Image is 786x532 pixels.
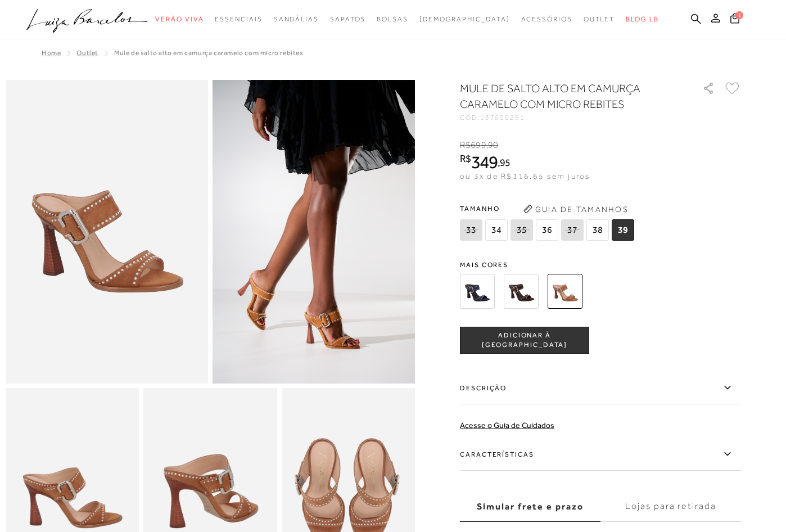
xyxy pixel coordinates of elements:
[460,154,471,164] i: R$
[471,140,486,150] span: 699
[460,200,637,217] span: Tamanho
[419,9,510,30] a: noSubCategoriesText
[155,9,204,30] a: categoryNavScreenReaderText
[486,140,499,150] i: ,
[274,9,319,30] a: categoryNavScreenReaderText
[480,114,525,121] span: 137500291
[586,219,609,241] span: 38
[155,15,204,23] span: Verão Viva
[377,9,408,30] a: categoryNavScreenReaderText
[460,372,741,404] label: Descrição
[215,15,262,23] span: Essenciais
[460,327,589,354] button: ADICIONAR À [GEOGRAPHIC_DATA]
[76,49,98,57] a: Outlet
[485,219,508,241] span: 34
[735,11,743,19] span: 1
[498,157,511,168] i: ,
[584,15,615,23] span: Outlet
[536,219,558,241] span: 36
[520,200,632,218] button: Guia de Tamanhos
[600,492,741,522] label: Lojas para retirada
[548,274,582,309] img: MULE DE SALTO ALTO EM CAMURÇA CARAMELO COM MICRO REBITES
[460,438,741,471] label: Características
[215,9,262,30] a: categoryNavScreenReaderText
[584,9,615,30] a: categoryNavScreenReaderText
[377,15,408,23] span: Bolsas
[612,219,634,241] span: 39
[6,80,208,384] img: image
[460,172,590,181] span: ou 3x de R$116,65 sem juros
[42,49,61,57] a: Home
[460,421,554,430] a: Acesse o Guia de Cuidados
[274,15,319,23] span: Sandálias
[521,9,572,30] a: categoryNavScreenReaderText
[460,492,600,522] label: Simular frete e prazo
[460,140,471,150] i: R$
[460,80,671,112] h1: MULE DE SALTO ALTO EM CAMURÇA CARAMELO COM MICRO REBITES
[488,140,498,150] span: 90
[330,9,365,30] a: categoryNavScreenReaderText
[460,114,685,121] div: CÓD:
[114,49,304,57] span: MULE DE SALTO ALTO EM CAMURÇA CARAMELO COM MICRO REBITES
[511,219,533,241] span: 35
[460,331,589,350] span: ADICIONAR À [GEOGRAPHIC_DATA]
[213,80,415,384] img: image
[460,262,741,268] span: Mais cores
[626,15,658,23] span: BLOG LB
[419,15,510,23] span: [DEMOGRAPHIC_DATA]
[521,15,572,23] span: Acessórios
[460,274,495,309] img: MULE DE SALTO ALTO EM CAMURÇA AZUL NAVAL COM MICRO REBITES
[460,219,482,241] span: 33
[471,152,498,172] span: 349
[727,12,743,28] button: 1
[504,274,539,309] img: MULE DE SALTO ALTO EM CAMURÇA CAFÉ COM MICRO REBITES
[561,219,584,241] span: 37
[330,15,365,23] span: Sapatos
[626,9,658,30] a: BLOG LB
[500,156,511,168] span: 95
